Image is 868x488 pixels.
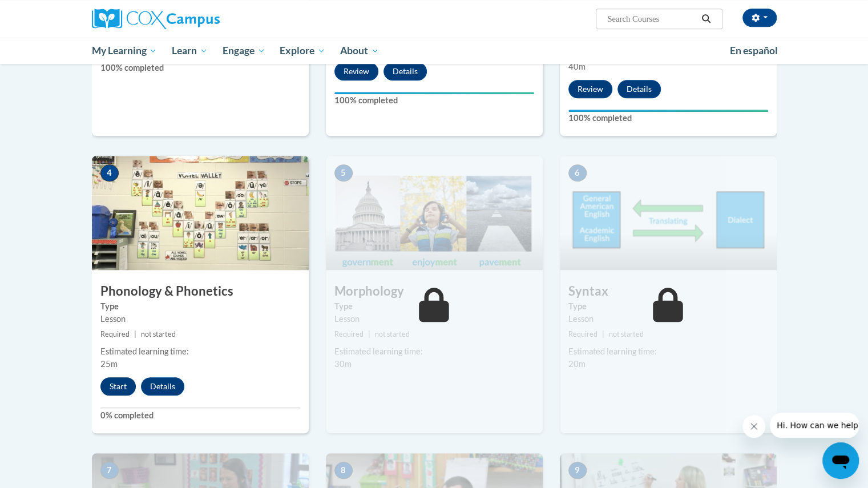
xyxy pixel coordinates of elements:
[333,38,386,64] a: About
[334,92,534,94] div: Your progress
[770,413,859,438] iframe: Message from company
[92,9,220,29] img: Cox Campus
[617,80,661,98] button: Details
[164,38,215,64] a: Learn
[568,112,768,124] label: 100% completed
[100,330,130,338] span: Required
[172,44,208,58] span: Learn
[92,156,309,270] img: Course Image
[568,62,586,71] span: 40m
[368,330,370,338] span: |
[568,164,587,182] span: 6
[134,330,136,338] span: |
[375,330,410,338] span: not started
[100,313,300,325] div: Lesson
[742,9,777,27] button: Account Settings
[602,330,604,338] span: |
[100,345,300,358] div: Estimated learning time:
[100,300,300,313] label: Type
[568,110,768,112] div: Your progress
[560,156,777,270] img: Course Image
[722,39,785,63] a: En español
[84,38,165,64] a: My Learning
[742,415,765,438] iframe: Close message
[100,409,300,422] label: 0% completed
[730,45,778,57] span: En español
[100,164,119,182] span: 4
[280,44,325,58] span: Explore
[326,156,543,270] img: Course Image
[100,462,119,479] span: 7
[7,8,92,17] span: Hi. How can we help?
[334,359,352,369] span: 30m
[334,313,534,325] div: Lesson
[334,345,534,358] div: Estimated learning time:
[568,80,612,98] button: Review
[100,359,118,369] span: 25m
[568,313,768,325] div: Lesson
[560,283,777,300] h3: Syntax
[568,345,768,358] div: Estimated learning time:
[223,44,265,58] span: Engage
[334,164,353,182] span: 5
[326,283,543,300] h3: Morphology
[568,330,597,338] span: Required
[697,12,714,26] button: Search
[141,330,176,338] span: not started
[334,62,378,80] button: Review
[91,44,157,58] span: My Learning
[609,330,644,338] span: not started
[334,330,364,338] span: Required
[334,300,534,313] label: Type
[100,62,300,74] label: 100% completed
[334,462,353,479] span: 8
[568,300,768,313] label: Type
[75,38,794,64] div: Main menu
[606,12,697,26] input: Search Courses
[141,377,184,396] button: Details
[340,44,379,58] span: About
[334,94,534,107] label: 100% completed
[100,377,136,396] button: Start
[568,462,587,479] span: 9
[272,38,333,64] a: Explore
[92,283,309,300] h3: Phonology & Phonetics
[92,9,309,29] a: Cox Campus
[568,359,586,369] span: 20m
[215,38,273,64] a: Engage
[383,62,427,80] button: Details
[822,442,859,479] iframe: Button to launch messaging window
